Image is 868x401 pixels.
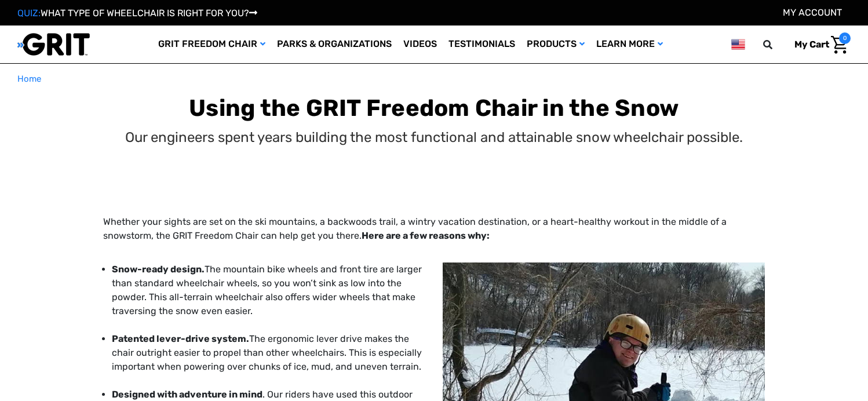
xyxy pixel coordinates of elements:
[521,25,590,63] a: Products
[17,32,90,56] img: GRIT All-Terrain Wheelchair and Mobility Equipment
[112,263,425,332] p: The mountain bike wheels and front tire are larger than standard wheelchair wheels, so you won’t ...
[17,72,41,86] a: Home
[831,36,848,54] img: Cart
[731,37,745,52] img: us.png
[362,230,490,241] strong: Here are a few reasons why:
[768,32,786,57] input: Search
[112,264,205,275] strong: Snow-ready design.
[397,25,443,63] a: Videos
[786,32,851,57] a: Cart with 0 items
[794,39,829,50] span: My Cart
[125,127,743,148] p: Our engineers spent years building the most functional and attainable snow wheelchair possible.
[17,8,257,19] a: QUIZ:WHAT TYPE OF WHEELCHAIR IS RIGHT FOR YOU?
[17,74,41,84] span: Home
[112,333,249,344] strong: Patented lever-drive system.
[590,25,669,63] a: Learn More
[112,332,425,388] p: The ergonomic lever drive makes the chair outright easier to propel than other wheelchairs. This ...
[112,389,262,400] strong: Designed with adventure in mind
[783,7,842,18] a: Account
[17,8,41,19] span: QUIZ:
[17,72,851,86] nav: Breadcrumb
[443,25,521,63] a: Testimonials
[839,32,851,44] span: 0
[103,215,765,243] p: Whether your sights are set on the ski mountains, a backwoods trail, a wintry vacation destinatio...
[152,25,271,63] a: GRIT Freedom Chair
[189,94,679,122] b: Using the GRIT Freedom Chair in the Snow
[271,25,397,63] a: Parks & Organizations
